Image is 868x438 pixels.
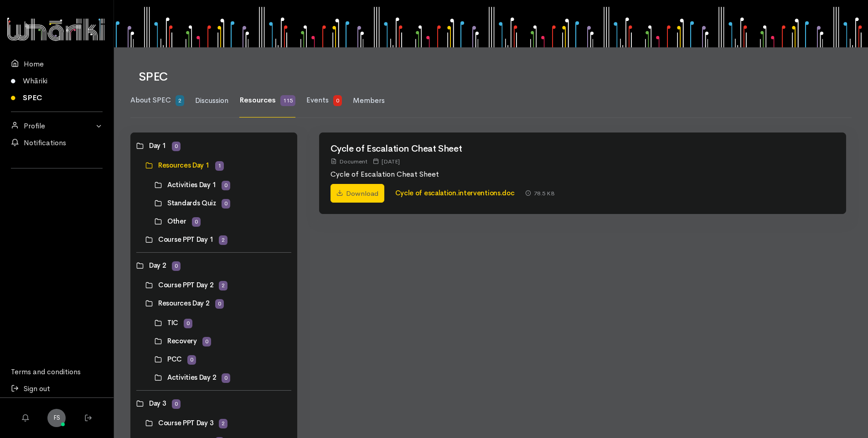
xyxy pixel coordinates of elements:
a: Download [331,184,384,203]
a: Events 0 [306,84,342,117]
a: Discussion [195,84,228,117]
a: Cycle of escalation.interventions.doc [395,188,515,197]
div: 78.5 KB [525,188,555,198]
h1: SPEC [139,71,841,84]
iframe: LinkedIn Embedded Content [39,174,75,185]
div: Follow us on LinkedIn [11,174,103,196]
span: Members [353,96,385,105]
a: Resources 115 [239,84,295,117]
span: 0 [333,95,342,106]
h2: Cycle of Escalation Cheat Sheet [331,144,835,154]
a: Members [353,84,385,117]
span: Discussion [195,96,228,105]
a: About SPEC 2 [130,84,184,117]
p: Cycle of Escalation Cheat Sheet [331,169,835,180]
span: 115 [280,95,295,106]
span: About SPEC [130,95,171,105]
span: 2 [176,95,184,106]
div: Document [331,157,367,166]
a: FS [47,409,66,427]
span: Resources [239,95,276,105]
span: Events [306,95,329,105]
div: [DATE] [373,157,400,166]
